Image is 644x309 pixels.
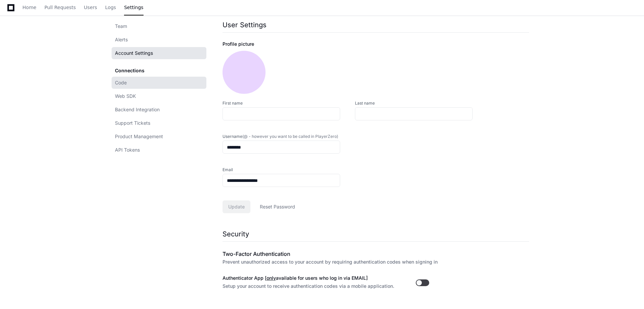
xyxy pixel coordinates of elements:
a: Web SDK [112,90,206,102]
u: only [267,275,276,281]
span: Reset Password [256,203,298,210]
a: Backend Integration [112,104,206,116]
span: Backend Integration [115,106,160,113]
span: Alerts [115,36,128,43]
span: Settings [124,5,143,9]
span: Logs [105,5,116,9]
label: Username [223,134,352,139]
label: Email [223,167,352,172]
h2: Two-Factor Authentication [223,250,529,258]
a: Alerts [112,34,206,46]
span: Account Settings [115,50,153,56]
span: Home [23,5,36,9]
span: Product Management [115,133,163,140]
a: Account Settings [112,47,206,59]
a: API Tokens [112,144,206,156]
a: Code [112,77,206,89]
p: Setup your account to receive authentication codes via a mobile application. [223,282,394,290]
h3: Authenticator App [ available for users who log in via EMAIL] [223,274,394,282]
label: Last name [355,101,484,106]
p: Prevent unauthorized access to your account by requiring authentication codes when signing in [223,258,529,266]
label: First name [223,101,352,106]
span: Web SDK [115,93,136,100]
button: Reset Password [250,200,304,213]
a: Team [112,20,206,32]
span: Code [115,79,127,86]
span: (@ - however you want to be called in PlayerZero) [242,134,338,139]
h1: Security [223,229,529,239]
span: Pull Requests [44,5,76,9]
span: API Tokens [115,147,140,153]
span: Users [84,5,97,9]
div: Profile picture [223,41,529,47]
a: Product Management [112,130,206,143]
a: Support Tickets [112,117,206,129]
h1: User Settings [223,20,267,30]
span: Support Tickets [115,120,150,126]
span: Team [115,23,127,30]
